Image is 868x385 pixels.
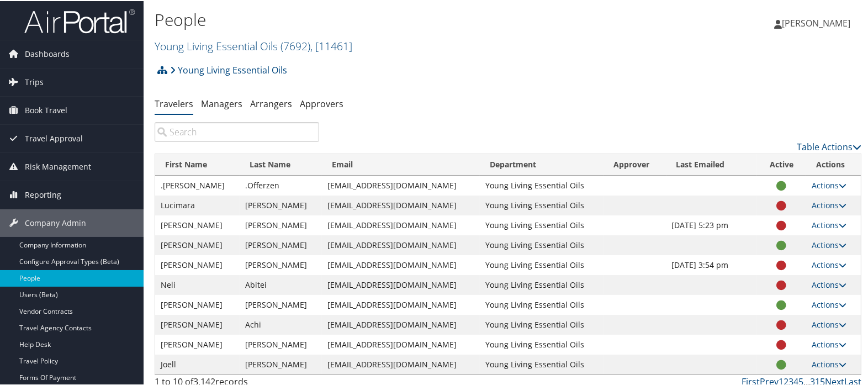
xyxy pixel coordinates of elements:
td: Young Living Essential Oils [480,334,604,354]
td: [PERSON_NAME] [240,214,322,234]
span: Reporting [25,180,61,208]
td: [PERSON_NAME] [155,294,240,314]
td: .Offerzen [240,175,322,194]
a: Actions [812,179,846,189]
a: Actions [812,358,846,368]
th: First Name: activate to sort column ascending [155,153,240,175]
td: [EMAIL_ADDRESS][DOMAIN_NAME] [322,354,480,373]
td: [EMAIL_ADDRESS][DOMAIN_NAME] [322,314,480,334]
td: Neli [155,274,240,294]
a: Actions [812,298,846,309]
th: Approver [604,153,666,175]
td: [DATE] 3:54 pm [666,254,757,274]
a: Actions [812,259,846,269]
a: Young Living Essential Oils [170,58,287,80]
a: Actions [812,278,846,289]
td: [PERSON_NAME] [240,334,322,354]
img: airportal-logo.png [24,7,135,33]
th: Active: activate to sort column ascending [757,153,806,175]
td: [EMAIL_ADDRESS][DOMAIN_NAME] [322,214,480,234]
span: Trips [25,67,44,95]
td: [PERSON_NAME] [155,234,240,254]
td: [EMAIL_ADDRESS][DOMAIN_NAME] [322,334,480,354]
a: Managers [201,97,242,109]
td: [PERSON_NAME] [155,334,240,354]
a: Actions [812,199,846,209]
td: [EMAIL_ADDRESS][DOMAIN_NAME] [322,175,480,194]
td: [DATE] 5:23 pm [666,214,757,234]
a: Approvers [300,97,343,109]
td: [PERSON_NAME] [240,294,322,314]
td: Young Living Essential Oils [480,274,604,294]
td: [PERSON_NAME] [155,254,240,274]
input: Search [155,121,319,141]
span: Company Admin [25,208,86,236]
a: Table Actions [797,140,861,152]
td: [PERSON_NAME] [240,354,322,373]
td: [EMAIL_ADDRESS][DOMAIN_NAME] [322,254,480,274]
td: Lucimara [155,194,240,214]
span: Dashboards [25,39,70,67]
td: [EMAIL_ADDRESS][DOMAIN_NAME] [322,194,480,214]
td: [EMAIL_ADDRESS][DOMAIN_NAME] [322,234,480,254]
td: [PERSON_NAME] [240,254,322,274]
a: Actions [812,318,846,329]
th: Actions [806,153,861,175]
h1: People [155,7,626,30]
td: Young Living Essential Oils [480,254,604,274]
td: Joell [155,354,240,373]
a: Actions [812,219,846,229]
td: [PERSON_NAME] [155,314,240,334]
th: Email: activate to sort column ascending [322,153,480,175]
span: Travel Approval [25,124,83,151]
span: Risk Management [25,152,91,180]
td: Young Living Essential Oils [480,314,604,334]
th: Last Name: activate to sort column descending [240,153,322,175]
th: Department: activate to sort column ascending [480,153,604,175]
span: [PERSON_NAME] [782,16,850,28]
td: Young Living Essential Oils [480,354,604,373]
td: [PERSON_NAME] [240,234,322,254]
td: Achi [240,314,322,334]
td: [PERSON_NAME] [155,214,240,234]
td: Young Living Essential Oils [480,194,604,214]
a: Travelers [155,97,193,109]
span: , [ 11461 ] [310,38,352,52]
a: [PERSON_NAME] [774,6,861,39]
a: Young Living Essential Oils [155,38,352,52]
a: Actions [812,338,846,349]
td: Young Living Essential Oils [480,294,604,314]
td: [PERSON_NAME] [240,194,322,214]
td: Young Living Essential Oils [480,214,604,234]
td: Abitei [240,274,322,294]
span: ( 7692 ) [280,38,310,52]
a: Arrangers [250,97,292,109]
td: Young Living Essential Oils [480,234,604,254]
td: [EMAIL_ADDRESS][DOMAIN_NAME] [322,294,480,314]
a: Actions [812,239,846,249]
td: Young Living Essential Oils [480,175,604,194]
td: [EMAIL_ADDRESS][DOMAIN_NAME] [322,274,480,294]
th: Last Emailed: activate to sort column ascending [666,153,757,175]
span: Book Travel [25,96,67,123]
td: .[PERSON_NAME] [155,175,240,194]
